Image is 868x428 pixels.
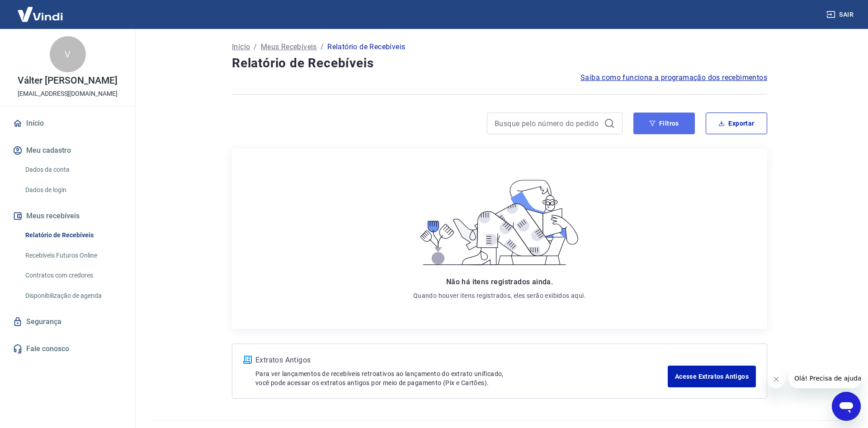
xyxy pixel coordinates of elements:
a: Dados da conta [22,160,124,179]
a: Dados de login [22,181,124,199]
iframe: Mensagem da empresa [789,368,861,388]
p: / [254,42,257,52]
img: Vindi [11,0,70,28]
input: Busque pelo número do pedido [495,117,600,130]
button: Meus recebíveis [11,206,124,226]
iframe: Fechar mensagem [767,370,785,388]
a: Disponibilização de agenda [22,287,124,305]
button: Sair [825,6,857,23]
button: Exportar [706,113,767,134]
a: Segurança [11,312,124,332]
a: Acesse Extratos Antigos [668,366,756,387]
a: Fale conosco [11,339,124,359]
a: Saiba como funciona a programação dos recebimentos [580,72,767,83]
p: Relatório de Recebíveis [327,42,405,52]
span: Não há itens registrados ainda. [446,277,553,286]
a: Contratos com credores [22,266,124,285]
a: Recebíveis Futuros Online [22,246,124,265]
h4: Relatório de Recebíveis [232,54,767,72]
iframe: Botão para abrir a janela de mensagens [832,392,861,421]
p: Quando houver itens registrados, eles serão exibidos aqui. [413,291,586,300]
span: Olá! Precisa de ajuda? [5,6,76,14]
p: Extratos Antigos [255,355,668,366]
button: Meu cadastro [11,141,124,160]
p: / [321,42,324,52]
a: Meus Recebíveis [261,42,317,52]
p: Para ver lançamentos de recebíveis retroativos ao lançamento do extrato unificado, você pode aces... [255,369,668,387]
img: ícone [243,356,252,364]
div: V [50,36,86,72]
a: Início [232,42,250,52]
p: [EMAIL_ADDRESS][DOMAIN_NAME] [18,89,118,99]
a: Relatório de Recebíveis [22,226,124,245]
button: Filtros [633,113,695,134]
a: Início [11,113,124,133]
p: Válter [PERSON_NAME] [18,76,117,85]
